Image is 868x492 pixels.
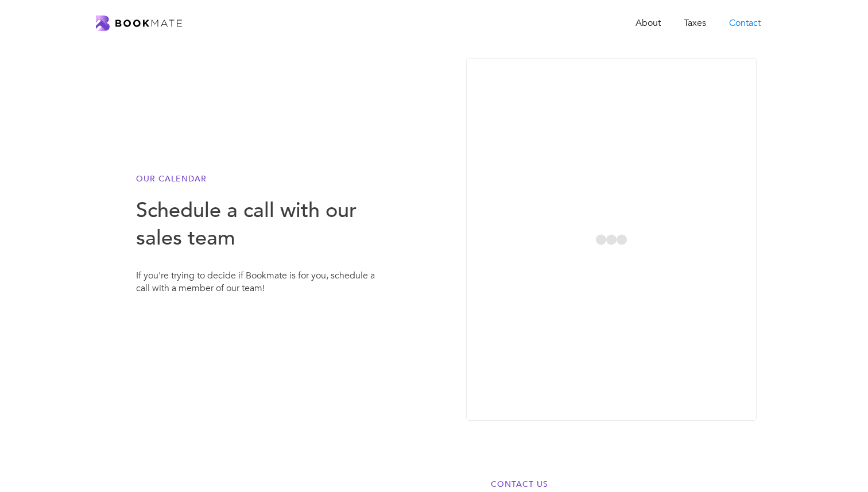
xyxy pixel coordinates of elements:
a: Contact [718,11,772,35]
a: About [624,11,672,35]
a: home [96,16,182,31]
a: Taxes [672,11,718,35]
iframe: Select a Date & Time - Calendly [467,59,756,420]
div: If you're trying to decide if Bookmate is for you, schedule a call with a member of our team! [136,269,377,317]
h3: Schedule a call with our sales team [136,197,377,252]
h6: our calendar [136,173,377,185]
h6: Contact Us [491,478,732,491]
